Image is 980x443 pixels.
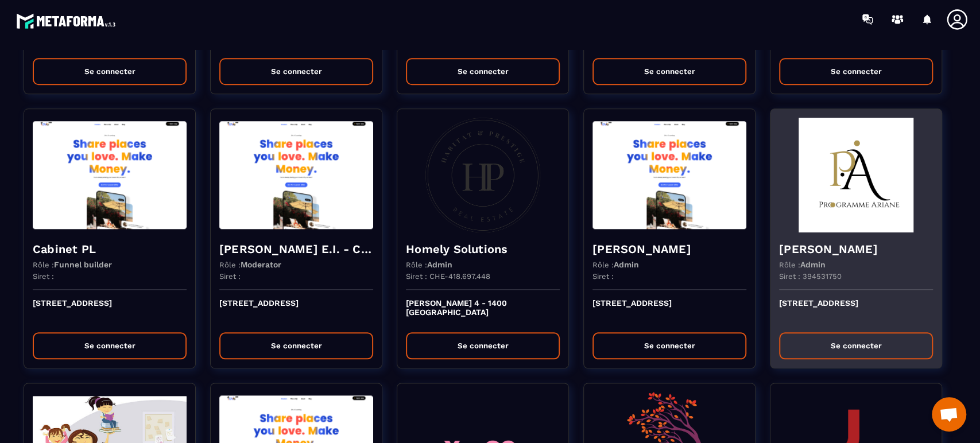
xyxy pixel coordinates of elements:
[33,332,187,359] button: Se connecter
[219,58,373,85] button: Se connecter
[592,118,746,232] img: funnel-background
[592,58,746,85] button: Se connecter
[406,260,452,269] p: Rôle :
[54,260,112,269] span: Funnel builder
[33,241,187,257] h4: Cabinet PL
[779,332,933,359] button: Se connecter
[406,118,560,232] img: funnel-background
[219,241,373,257] h4: [PERSON_NAME] E.I. - Cabinet Aequivalens
[16,10,119,32] img: logo
[779,241,933,257] h4: [PERSON_NAME]
[406,272,490,281] p: Siret : CHE-418.697.448
[779,58,933,85] button: Se connecter
[592,298,746,324] p: [STREET_ADDRESS]
[33,298,187,324] p: [STREET_ADDRESS]
[614,260,639,269] span: Admin
[219,260,281,269] p: Rôle :
[406,298,560,324] p: [PERSON_NAME] 4 - 1400 [GEOGRAPHIC_DATA]
[219,298,373,324] p: [STREET_ADDRESS]
[592,332,746,359] button: Se connecter
[779,118,933,232] img: funnel-background
[406,241,560,257] h4: Homely Solutions
[241,260,281,269] span: Moderator
[33,118,187,232] img: funnel-background
[219,272,241,281] p: Siret :
[427,260,452,269] span: Admin
[219,118,373,232] img: funnel-background
[779,260,826,269] p: Rôle :
[33,272,54,281] p: Siret :
[800,260,826,269] span: Admin
[779,298,933,324] p: [STREET_ADDRESS]
[592,272,614,281] p: Siret :
[779,272,842,281] p: Siret : 394531750
[932,397,966,432] div: Ouvrir le chat
[406,332,560,359] button: Se connecter
[406,58,560,85] button: Se connecter
[219,332,373,359] button: Se connecter
[592,241,746,257] h4: [PERSON_NAME]
[592,260,639,269] p: Rôle :
[33,260,112,269] p: Rôle :
[33,58,187,85] button: Se connecter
